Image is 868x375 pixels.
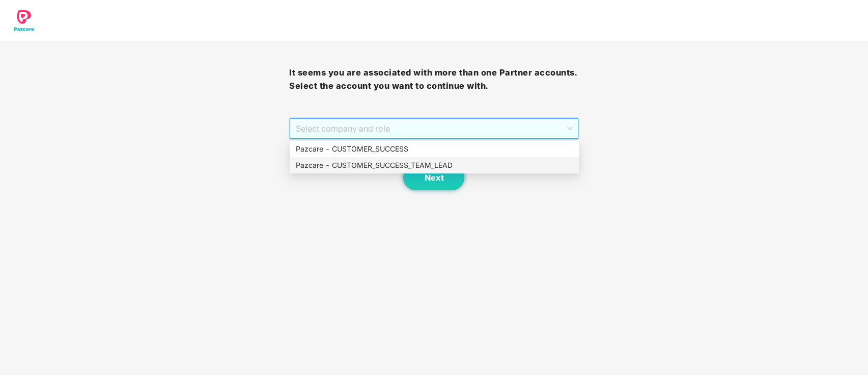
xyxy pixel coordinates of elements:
div: Pazcare - CUSTOMER_SUCCESS_TEAM_LEAD [290,157,579,173]
div: Pazcare - CUSTOMER_SUCCESS_TEAM_LEAD [296,160,573,171]
h3: It seems you are associated with more than one Partner accounts. Select the account you want to c... [289,66,578,92]
span: Next [424,173,443,183]
div: Pazcare - CUSTOMER_SUCCESS [296,143,573,155]
span: Select company and role [296,119,572,138]
div: Pazcare - CUSTOMER_SUCCESS [290,141,579,157]
button: Next [403,165,464,190]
